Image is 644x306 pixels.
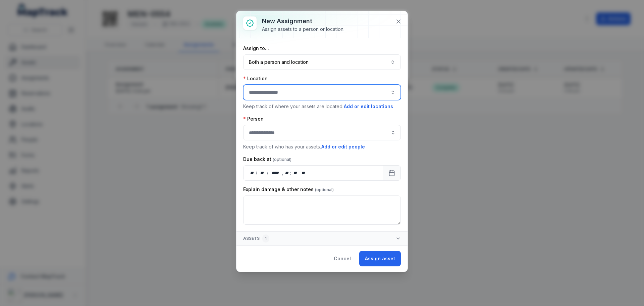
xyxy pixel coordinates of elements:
[292,170,299,176] div: minute,
[328,251,357,266] button: Cancel
[359,251,401,266] button: Assign asset
[243,103,401,110] p: Keep track of where your assets are located.
[262,26,344,33] div: Assign assets to a person or location.
[383,165,401,181] button: Calendar
[256,170,258,176] div: /
[243,125,401,140] input: assignment-add:person-label
[243,75,268,82] label: Location
[249,170,256,176] div: day,
[300,170,307,176] div: am/pm,
[321,143,365,150] button: Add or edit people
[243,186,334,193] label: Explain damage & other notes
[243,143,401,150] p: Keep track of who has your assets.
[343,103,393,110] button: Add or edit locations
[243,116,264,122] label: Person
[243,156,291,163] label: Due back at
[236,232,408,245] button: Assets1
[290,170,292,176] div: :
[258,170,267,176] div: month,
[262,234,269,243] div: 1
[269,170,281,176] div: year,
[243,45,269,52] label: Assign to...
[262,16,344,26] h3: New assignment
[282,170,284,176] div: ,
[243,234,269,243] span: Assets
[284,170,290,176] div: hour,
[267,170,269,176] div: /
[243,54,401,70] button: Both a person and location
